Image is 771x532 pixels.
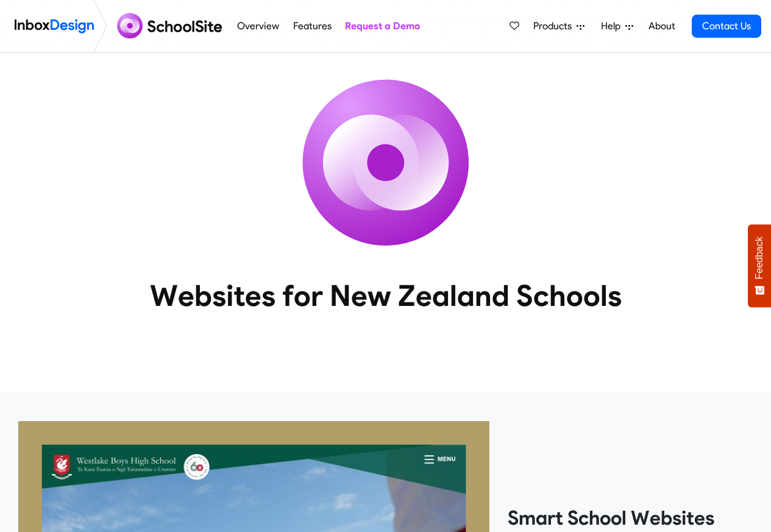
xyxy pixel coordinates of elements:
[533,19,577,34] span: Products
[645,14,678,38] a: About
[748,224,771,307] button: Feedback - Show survey
[528,14,589,38] a: Products
[692,15,761,38] a: Contact Us
[290,14,335,38] a: Features
[112,12,230,41] img: schoolsite logo
[754,236,765,279] span: Feedback
[508,506,753,530] heading: Smart School Websites
[234,14,283,38] a: Overview
[276,53,496,272] img: icon_schoolsite.svg
[96,277,675,314] heading: Websites for New Zealand Schools
[601,19,625,34] span: Help
[596,14,638,38] a: Help
[341,14,423,38] a: Request a Demo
